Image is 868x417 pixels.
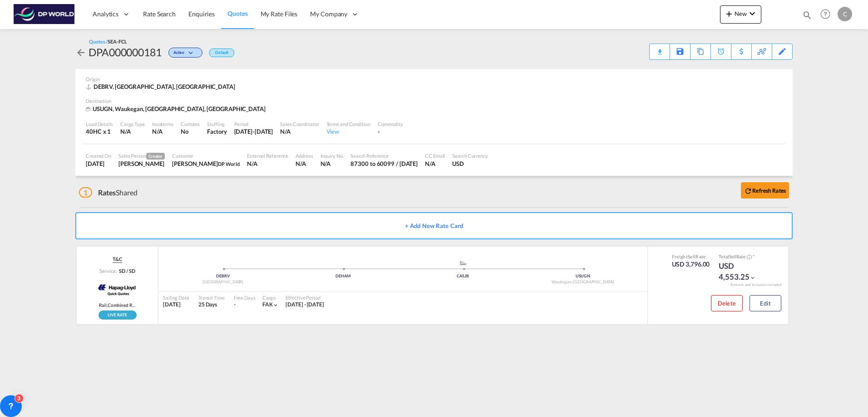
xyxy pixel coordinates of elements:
div: Origin [86,76,782,82]
span: FAK [262,301,273,308]
div: 01 Sep 2025 - 30 Sep 2025 [286,301,324,309]
md-icon: assets/icons/custom/ship-fill.svg [458,261,469,265]
span: Subject to Remarks [752,254,755,259]
div: 30 Sep 2025 [234,127,273,136]
div: Search Reference [350,152,418,159]
div: 40HC x 1 [86,127,113,136]
span: DP World [218,161,240,167]
span: Rate Search [143,10,176,18]
div: Factory Stuffing [207,127,227,136]
div: Sales Person [118,152,165,160]
div: DEHAM [283,273,403,279]
div: Waukegan, [GEOGRAPHIC_DATA] [523,279,643,285]
div: N/A [296,160,313,168]
div: Cargo Type [120,121,145,127]
md-icon: icon-magnify [802,10,812,20]
div: Stuffing [207,121,227,127]
div: Free Days [234,294,256,301]
div: 25 Days [198,301,225,309]
md-icon: icon-refresh [744,187,752,195]
div: Cargo [262,294,279,301]
span: DEBRV, [GEOGRAPHIC_DATA], [GEOGRAPHIC_DATA] [94,83,235,90]
span: Help [818,6,833,22]
b: Refresh Rates [752,187,786,194]
div: Customs [181,121,200,127]
span: New [724,10,758,17]
div: Change Status Here [162,45,205,59]
md-icon: icon-chevron-down [750,275,756,281]
span: My Rate Files [261,10,298,18]
span: Sell [688,254,695,259]
span: Rates [98,188,116,197]
span: Active [173,50,187,58]
div: Destination [86,97,782,104]
div: Change Status Here [168,48,202,58]
md-icon: icon-chevron-down [747,8,758,19]
div: Courtney Downtain [172,160,240,168]
span: 1 [79,187,92,198]
div: C [838,7,852,21]
md-icon: icon-download [654,45,665,52]
button: icon-refreshRefresh Rates [741,182,789,199]
div: DPA000000181 [89,45,162,59]
button: Spot Rates are dynamic & can fluctuate with time [745,254,752,261]
md-icon: icon-arrow-left [75,47,86,58]
span: Analytics [93,10,118,19]
span: My Company [310,10,347,19]
div: View [326,127,370,136]
div: Shared [79,188,138,198]
div: No [181,127,200,136]
button: + Add New Rate Card [75,212,793,239]
div: Rollable available [99,310,137,320]
span: Rail,Combined Rail,Truck [99,302,135,308]
span: T&C [113,256,122,263]
div: Help [818,6,838,23]
span: Quotes [227,10,247,17]
div: Transit Time [198,294,225,301]
div: SD / SD [117,267,135,274]
div: N/A [247,160,288,168]
md-icon: icon-plus 400-fg [724,8,735,19]
div: CC Email [425,152,445,159]
div: Inquiry No. [321,152,344,159]
md-icon: icon-chevron-down [187,51,197,56]
div: Quotes /SEA-FCL [89,38,127,45]
button: icon-plus 400-fgNewicon-chevron-down [720,5,761,24]
img: Hapag-Lloyd Spot [96,277,138,300]
img: rpa-live-rate.png [99,310,137,320]
div: Sailing Date [163,294,189,301]
div: icon-arrow-left [75,45,89,59]
div: Quote PDF is not available at this time [654,44,665,52]
div: USUGN [523,273,643,279]
div: - [234,301,236,309]
div: USUGN, Waukegan, IL, Americas [86,105,268,113]
div: Total Rate [719,253,764,261]
div: Effective Period [286,294,324,301]
div: Load Details [86,121,113,127]
div: - [378,127,403,136]
span: Creator [146,153,165,160]
div: Freight Rate [672,253,710,260]
div: Save As Template [670,44,690,59]
div: CASJB [403,273,523,279]
span: Enquiries [188,10,215,18]
span: Service: [99,267,117,274]
span: [DATE] - [DATE] [286,301,324,308]
div: Terms and Condition [326,121,370,127]
div: N/A [321,160,344,168]
div: DEBRV, Bremerhaven, Europe [86,82,237,91]
div: Courtney Hebert [118,160,165,168]
div: USD [452,160,488,168]
div: icon-magnify [802,10,812,24]
button: Edit [750,295,781,311]
div: Default [209,48,234,57]
div: Created On [86,152,111,159]
div: USD 4,553.25 [719,261,764,282]
div: Remark and Inclusion included [724,282,788,287]
div: Commodity [378,121,403,127]
div: 87300 to 60099 / 15 Aug 2025 [350,160,418,168]
img: c08ca190194411f088ed0f3ba295208c.png [14,4,75,24]
div: [DATE] [163,301,189,309]
div: DEBRV [163,273,283,279]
